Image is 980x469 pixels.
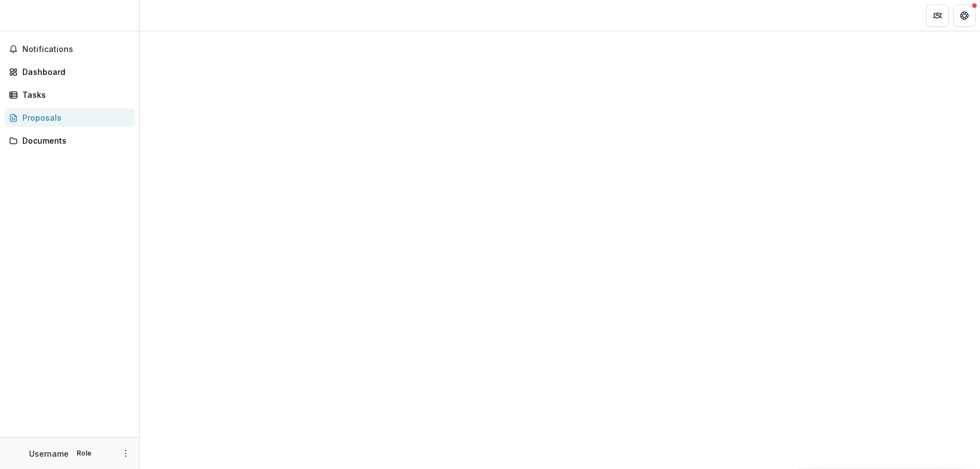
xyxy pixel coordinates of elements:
button: Get Help [953,4,976,27]
p: Role [73,448,95,458]
a: Proposals [4,108,135,127]
span: Notifications [22,45,130,54]
div: Dashboard [22,66,126,78]
button: More [119,447,132,460]
p: Username [29,448,69,459]
a: Dashboard [4,63,135,81]
a: Documents [4,131,135,150]
a: Tasks [4,86,135,104]
div: Tasks [22,89,126,101]
button: Partners [926,4,949,27]
div: Documents [22,135,126,146]
button: Notifications [4,40,135,58]
div: Proposals [22,112,126,124]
